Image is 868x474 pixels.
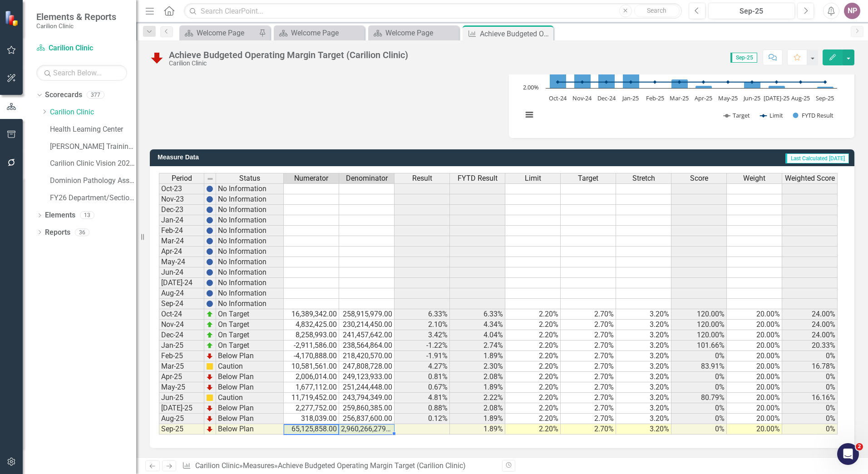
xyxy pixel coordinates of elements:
a: Scorecards [45,90,82,100]
img: BgCOk07PiH71IgAAAABJRU5ErkJggg== [206,185,213,193]
img: BgCOk07PiH71IgAAAABJRU5ErkJggg== [206,196,213,203]
div: Carilion Clinic [169,60,408,67]
path: Dec-24, 2.2. Limit. [605,80,608,84]
td: Apr-24 [159,247,204,257]
td: 0% [782,382,838,393]
td: [DATE]-24 [159,278,204,288]
td: 2.70% [561,424,616,434]
td: 3.20% [616,341,671,351]
div: Welcome Page [385,27,457,39]
td: Caution [216,361,284,372]
path: Mar-25, 2.2. Limit. [678,80,681,84]
img: BgCOk07PiH71IgAAAABJRU5ErkJggg== [206,258,213,266]
td: 1.89% [450,424,505,434]
div: 13 [80,212,94,219]
path: Aug-25, 2.2. Limit. [799,80,803,84]
td: 16.78% [782,361,838,372]
img: zOikAAAAAElFTkSuQmCC [206,342,213,349]
div: 377 [87,91,104,99]
td: 1.89% [450,382,505,393]
td: 2,960,266,279.00 [339,424,395,434]
img: cBAA0RP0Y6D5n+AAAAAElFTkSuQmCC [206,394,213,401]
button: NP [844,3,860,19]
img: zOikAAAAAElFTkSuQmCC [206,321,213,328]
td: No Information [216,205,284,215]
img: BgCOk07PiH71IgAAAABJRU5ErkJggg== [206,290,213,297]
td: 20.33% [782,341,838,351]
td: 3.20% [616,330,671,341]
input: Search Below... [36,65,127,81]
td: 251,244,448.00 [339,382,395,393]
text: Nov-24 [572,94,592,102]
h3: Measure Data [158,154,428,161]
span: Sep-25 [730,53,757,63]
td: -1.91% [395,351,450,361]
td: 2.22% [450,393,505,403]
img: TnMDeAgwAPMxUmUi88jYAAAAAElFTkSuQmCC [206,384,213,391]
td: 20.00% [727,351,782,361]
div: Achieve Budgeted Operating Margin Target (Carilion Clinic) [169,50,408,60]
td: May-24 [159,257,204,267]
img: BgCOk07PiH71IgAAAABJRU5ErkJggg== [206,217,213,224]
td: 2.20% [505,424,561,434]
td: 20.00% [727,341,782,351]
td: 0.81% [395,372,450,382]
td: 2.74% [450,341,505,351]
div: Welcome Page [197,27,256,39]
td: 0% [671,351,727,361]
path: Jan-25, 2.2. Limit. [629,80,633,84]
a: Welcome Page [370,27,457,39]
td: 120.00% [671,320,727,330]
td: 20.00% [727,403,782,414]
td: 2.20% [505,320,561,330]
span: Numerator [294,174,328,183]
a: Reports [45,227,70,238]
span: Search [647,7,666,14]
path: May-25, 2.2. Limit. [726,80,730,84]
td: 2.20% [505,403,561,414]
td: No Information [216,288,284,299]
td: 259,860,385.00 [339,403,395,414]
td: Jan-24 [159,215,204,226]
img: cBAA0RP0Y6D5n+AAAAAElFTkSuQmCC [206,363,213,370]
td: Jun-25 [159,393,204,403]
td: Oct-23 [159,183,204,194]
a: Carilion Clinic [36,43,127,54]
td: Dec-23 [159,205,204,215]
td: No Information [216,183,284,194]
td: 2.70% [561,320,616,330]
span: Last Calculated [DATE] [785,153,849,163]
td: 249,123,933.00 [339,372,395,382]
td: 3.20% [616,361,671,372]
td: 2.70% [561,309,616,320]
img: TnMDeAgwAPMxUmUi88jYAAAAAElFTkSuQmCC [206,405,213,412]
text: Dec-24 [597,94,616,102]
td: 20.00% [727,424,782,434]
div: Achieve Budgeted Operating Margin Target (Carilion Clinic) [480,28,551,39]
td: 2.08% [450,372,505,382]
td: Mar-25 [159,361,204,372]
td: 2.20% [505,361,561,372]
td: Below Plan [216,424,284,434]
td: 318,039.00 [284,414,339,424]
td: 1.89% [450,414,505,424]
img: TnMDeAgwAPMxUmUi88jYAAAAAElFTkSuQmCC [206,373,213,380]
td: Below Plan [216,372,284,382]
td: Feb-24 [159,226,204,236]
td: 24.00% [782,309,838,320]
td: 2.70% [561,330,616,341]
td: 2.20% [505,372,561,382]
td: 2.20% [505,382,561,393]
td: 8,258,993.00 [284,330,339,341]
td: 2,006,014.00 [284,372,339,382]
td: On Target [216,341,284,351]
img: Below Plan [150,50,164,65]
td: -4,170,888.00 [284,351,339,361]
td: 4.04% [450,330,505,341]
input: Search ClearPoint... [184,3,682,19]
td: 258,915,979.00 [339,309,395,320]
td: 2.20% [505,393,561,403]
td: 2.20% [505,414,561,424]
g: Limit, series 2 of 3. Line with 12 data points. [556,80,827,84]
